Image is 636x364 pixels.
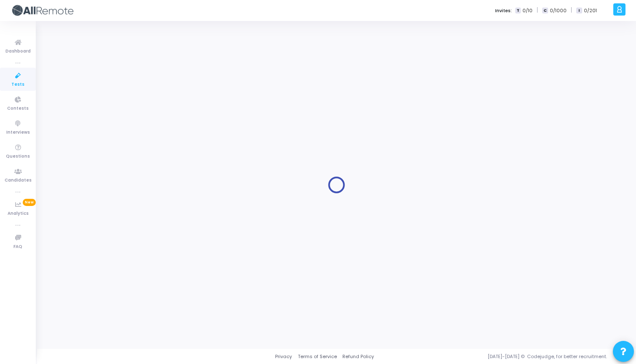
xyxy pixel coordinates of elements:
[298,353,337,360] a: Terms of Service
[571,6,572,15] span: |
[515,8,521,14] span: T
[6,129,30,136] span: Interviews
[13,243,22,251] span: FAQ
[8,210,29,217] span: Analytics
[7,105,29,112] span: Contests
[275,353,292,360] a: Privacy
[576,8,582,14] span: I
[537,6,538,15] span: |
[542,8,548,14] span: C
[11,81,24,88] span: Tests
[5,48,31,55] span: Dashboard
[23,199,36,206] span: New
[584,7,597,14] span: 0/201
[550,7,567,14] span: 0/1000
[11,2,74,19] img: logo
[342,353,374,360] a: Refund Policy
[374,353,625,360] div: [DATE]-[DATE] © Codejudge, for better recruitment.
[495,7,512,14] label: Invites:
[5,177,32,184] span: Candidates
[522,7,533,14] span: 0/10
[6,153,30,160] span: Questions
